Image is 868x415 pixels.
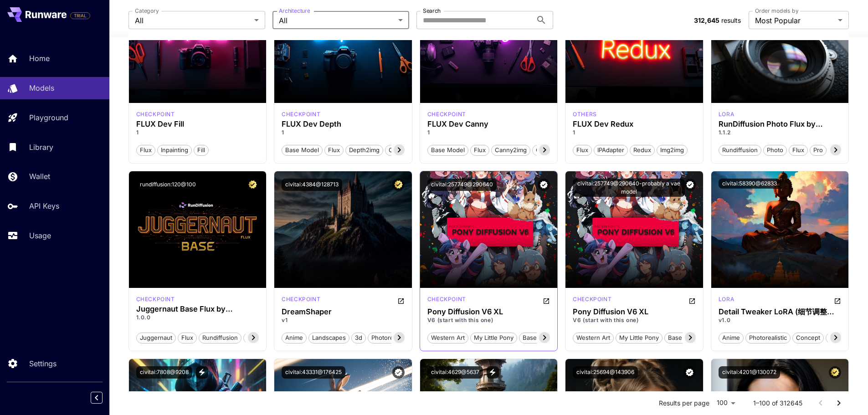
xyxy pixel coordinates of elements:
[309,333,349,343] span: landscapes
[573,146,591,155] span: Flux
[470,144,489,156] button: Flux
[244,333,287,343] span: photorealism
[157,144,192,156] button: Inpainting
[719,144,761,156] button: rundiffusion
[470,332,517,343] button: my little pony
[721,16,741,24] span: results
[282,295,320,303] p: checkpoint
[630,146,654,155] span: Redux
[719,307,842,316] div: Detail Tweaker LoRA (细节调整LoRA)
[829,366,841,379] button: Certified Model – Vetted for best performance and includes a commercial license.
[324,144,344,156] button: Flux
[427,295,466,303] p: checkpoint
[519,332,560,343] button: base model
[194,144,209,156] button: Fill
[630,144,655,156] button: Redux
[199,333,241,343] span: rundiffusion
[810,144,827,156] button: pro
[719,120,842,128] h3: RunDiffusion Photo Flux by RunDiffusion
[282,146,322,155] span: Base model
[29,112,68,123] p: Playground
[763,144,787,156] button: photo
[616,332,663,343] button: my little pony
[657,144,688,156] button: img2img
[573,128,696,137] p: 1
[719,128,842,137] p: 1.1.2
[136,110,175,118] div: FLUX.1 D
[136,366,192,379] button: civitai:7808@9208
[279,15,395,26] span: All
[830,394,848,412] button: Go to next page
[282,307,405,316] div: DreamShaper
[282,333,306,343] span: anime
[178,332,197,343] button: flux
[158,146,191,155] span: Inpainting
[392,179,405,191] button: Certified Model – Vetted for best performance and includes a commercial license.
[719,110,734,118] div: FLUX.1 D
[719,332,744,343] button: anime
[136,313,259,322] p: 1.0.0
[29,358,56,369] p: Settings
[487,366,499,379] button: View trigger words
[29,171,50,182] p: Wallet
[136,295,175,303] div: FLUX.1 D
[392,366,405,379] button: Verified working
[385,146,422,155] span: controlnet
[753,399,802,408] p: 1–100 of 312645
[397,295,405,306] button: Open in CivitAI
[573,295,611,303] p: checkpoint
[755,15,834,26] span: Most Popular
[345,144,383,156] button: depth2img
[688,295,696,306] button: Open in CivitAI
[719,333,743,343] span: anime
[29,82,54,93] p: Models
[428,333,468,343] span: western art
[659,399,709,408] p: Results per page
[471,146,489,155] span: Flux
[346,146,383,155] span: depth2img
[137,333,175,343] span: juggernaut
[793,333,823,343] span: concept
[282,128,405,137] p: 1
[29,230,51,241] p: Usage
[136,305,259,313] h3: Juggernaut Base Flux by RunDiffusion
[427,295,466,306] div: Pony
[70,10,90,21] span: Add your payment card to enable full platform functionality.
[491,144,530,156] button: canny2img
[573,295,611,306] div: Pony
[136,295,175,303] p: checkpoint
[279,7,310,15] label: Architecture
[719,295,734,306] div: SD 1.5
[573,120,696,128] h3: FLUX Dev Redux
[755,7,798,15] label: Order models by
[282,110,320,118] div: FLUX.1 D
[594,146,627,155] span: IPAdapter
[764,146,786,155] span: photo
[325,146,343,155] span: Flux
[532,144,570,156] button: controlnet
[91,392,103,404] button: Collapse sidebar
[427,307,550,316] h3: Pony Diffusion V6 XL
[427,110,466,118] div: FLUX.1 D
[573,332,614,343] button: western art
[573,366,638,379] button: civitai:25694@143906
[719,295,734,303] p: lora
[136,120,259,128] h3: FLUX Dev Fill
[471,333,517,343] span: my little pony
[834,295,841,306] button: Open in CivitAI
[199,332,241,343] button: rundiffusion
[810,146,826,155] span: pro
[368,332,413,343] button: photorealistic
[826,332,856,343] button: detailed
[427,144,468,156] button: Base model
[664,332,705,343] button: base model
[789,146,807,155] span: flux
[616,333,662,343] span: my little pony
[385,144,422,156] button: controlnet
[282,120,405,128] h3: FLUX Dev Depth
